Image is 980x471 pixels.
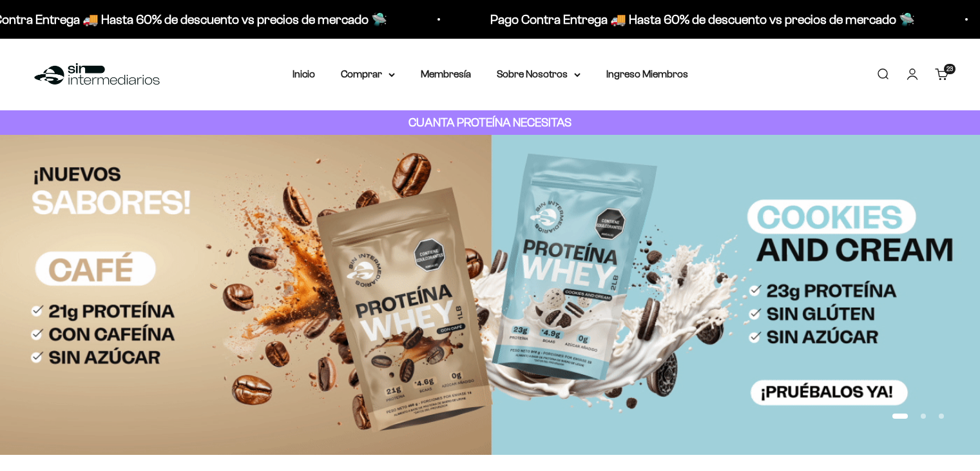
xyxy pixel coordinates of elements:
[946,66,953,72] span: 23
[341,66,395,83] summary: Comprar
[483,9,907,30] p: Pago Contra Entrega 🚚 Hasta 60% de descuento vs precios de mercado 🛸
[497,66,581,83] summary: Sobre Nosotros
[421,68,471,79] a: Membresía
[293,68,315,79] a: Inicio
[408,115,572,129] strong: CUANTA PROTEÍNA NECESITAS
[606,68,688,79] a: Ingreso Miembros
